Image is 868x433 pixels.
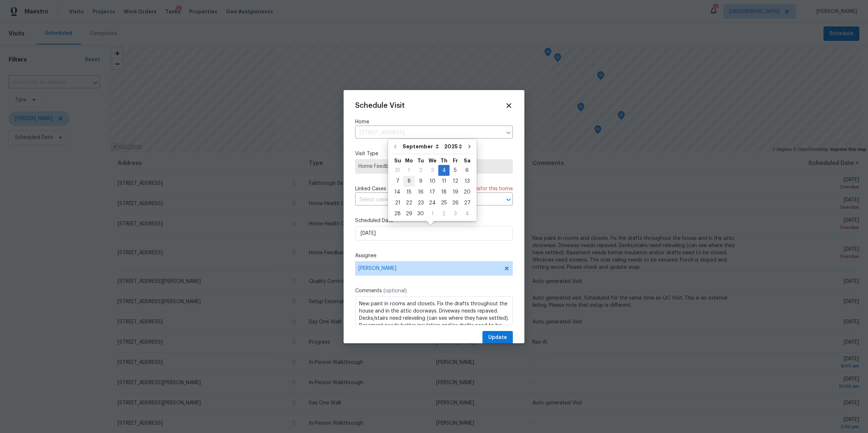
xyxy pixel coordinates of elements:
[482,331,513,344] button: Update
[438,208,450,219] div: Thu Oct 02 2025
[426,209,438,219] div: 1
[403,198,415,208] div: Mon Sep 22 2025
[505,102,513,110] span: Close
[450,187,461,198] div: Fri Sep 19 2025
[355,226,513,241] input: M/D/YYYY
[429,158,437,163] abbr: Wednesday
[488,333,507,342] span: Update
[426,176,438,187] div: Wed Sep 10 2025
[403,176,415,186] div: 8
[461,187,473,198] div: Sat Sep 20 2025
[392,176,403,187] div: Sun Sep 07 2025
[461,198,473,208] div: Sat Sep 27 2025
[461,165,473,175] div: 6
[403,176,415,187] div: Mon Sep 08 2025
[426,176,438,186] div: 10
[450,176,461,186] div: 12
[438,165,450,176] div: Thu Sep 04 2025
[403,209,415,219] div: 29
[415,198,426,208] div: 23
[441,158,447,163] abbr: Thursday
[417,158,424,163] abbr: Tuesday
[415,165,426,175] div: 2
[461,165,473,176] div: Sat Sep 06 2025
[426,208,438,219] div: Wed Oct 01 2025
[383,288,407,293] span: (optional)
[461,176,473,187] div: Sat Sep 13 2025
[415,208,426,219] div: Tue Sep 30 2025
[355,118,513,126] label: Home
[355,185,386,192] span: Linked Cases
[392,165,403,176] div: Sun Aug 31 2025
[392,208,403,219] div: Sun Sep 28 2025
[461,176,473,186] div: 13
[450,198,461,208] div: 26
[438,176,450,186] div: 11
[392,209,403,219] div: 28
[426,187,438,197] div: 17
[403,165,415,176] div: Mon Sep 01 2025
[438,187,450,197] div: 18
[426,165,438,176] div: Wed Sep 03 2025
[355,194,493,205] input: Select cases
[438,198,450,208] div: 25
[403,165,415,175] div: 1
[415,176,426,186] div: 9
[450,165,461,175] div: 5
[438,209,450,219] div: 2
[438,187,450,198] div: Thu Sep 18 2025
[358,266,500,271] span: [PERSON_NAME]
[450,198,461,208] div: Fri Sep 26 2025
[392,187,403,198] div: Sun Sep 14 2025
[394,158,401,163] abbr: Sunday
[355,287,513,294] label: Comments
[403,187,415,198] div: Mon Sep 15 2025
[442,141,464,152] select: Year
[415,209,426,219] div: 30
[392,198,403,208] div: Sun Sep 21 2025
[461,209,473,219] div: 4
[392,176,403,186] div: 7
[403,208,415,219] div: Mon Sep 29 2025
[415,176,426,187] div: Tue Sep 09 2025
[450,209,461,219] div: 3
[461,187,473,197] div: 20
[503,195,514,205] button: Open
[450,165,461,176] div: Fri Sep 05 2025
[355,217,513,224] label: Scheduled Date
[401,141,442,152] select: Month
[464,158,471,163] abbr: Saturday
[392,198,403,208] div: 21
[426,165,438,175] div: 3
[415,165,426,176] div: Tue Sep 02 2025
[461,208,473,219] div: Sat Oct 04 2025
[355,252,513,259] label: Assignee
[415,198,426,208] div: Tue Sep 23 2025
[392,165,403,175] div: 31
[415,187,426,197] div: 16
[426,187,438,198] div: Wed Sep 17 2025
[355,102,405,109] span: Schedule Visit
[390,139,401,154] button: Go to previous month
[426,198,438,208] div: 24
[438,198,450,208] div: Thu Sep 25 2025
[355,296,513,325] textarea: New paint in rooms and closets. Fix the drafts throughout the house and in the attic doorways. Dr...
[358,163,510,170] span: Home Feedback P1
[415,187,426,198] div: Tue Sep 16 2025
[450,187,461,197] div: 19
[450,176,461,187] div: Fri Sep 12 2025
[453,158,458,163] abbr: Friday
[355,150,513,157] label: Visit Type
[438,176,450,187] div: Thu Sep 11 2025
[405,158,413,163] abbr: Monday
[426,198,438,208] div: Wed Sep 24 2025
[464,139,475,154] button: Go to next month
[461,198,473,208] div: 27
[355,127,502,139] input: Enter in an address
[392,187,403,197] div: 14
[403,187,415,197] div: 15
[438,165,450,175] div: 4
[403,198,415,208] div: 22
[450,208,461,219] div: Fri Oct 03 2025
